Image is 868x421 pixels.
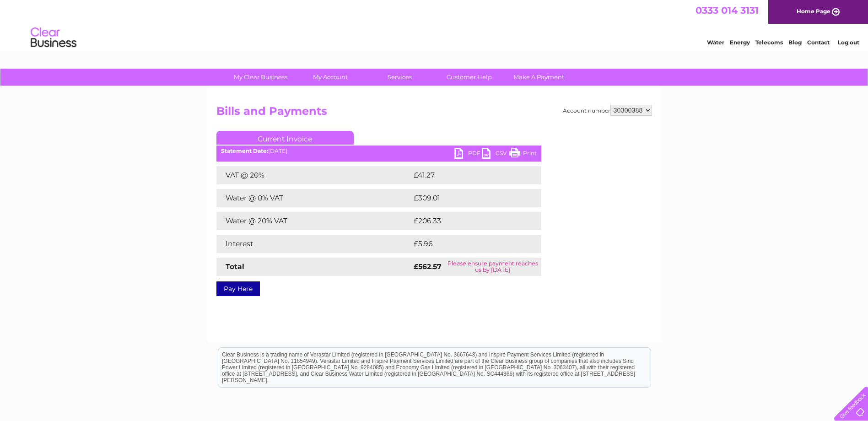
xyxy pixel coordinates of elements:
a: Current Invoice [216,131,354,145]
td: Water @ 0% VAT [216,189,411,207]
strong: Total [226,262,244,271]
a: Contact [807,39,830,46]
td: Water @ 20% VAT [216,212,411,230]
a: Print [509,148,537,161]
a: Pay Here [216,281,260,296]
a: Services [362,69,437,86]
div: [DATE] [216,148,541,154]
td: £206.33 [411,212,525,230]
a: Make A Payment [501,69,577,86]
td: £41.27 [411,166,522,184]
td: Please ensure payment reaches us by [DATE] [444,258,541,276]
strong: £562.57 [414,262,442,271]
a: PDF [454,148,482,161]
a: Blog [788,39,802,46]
a: Water [707,39,724,46]
img: logo.png [30,24,77,52]
td: VAT @ 20% [216,166,411,184]
b: Statement Date: [221,147,268,154]
td: Interest [216,235,411,253]
a: CSV [482,148,509,161]
a: My Clear Business [223,69,298,86]
a: Energy [730,39,750,46]
a: 0333 014 3131 [695,5,759,16]
a: Log out [838,39,859,46]
td: £309.01 [411,189,525,207]
div: Account number [563,105,652,116]
a: My Account [292,69,368,86]
div: Clear Business is a trading name of Verastar Limited (registered in [GEOGRAPHIC_DATA] No. 3667643... [218,5,651,44]
a: Customer Help [431,69,507,86]
h2: Bills and Payments [216,105,652,122]
td: £5.96 [411,235,520,253]
a: Telecoms [755,39,783,46]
